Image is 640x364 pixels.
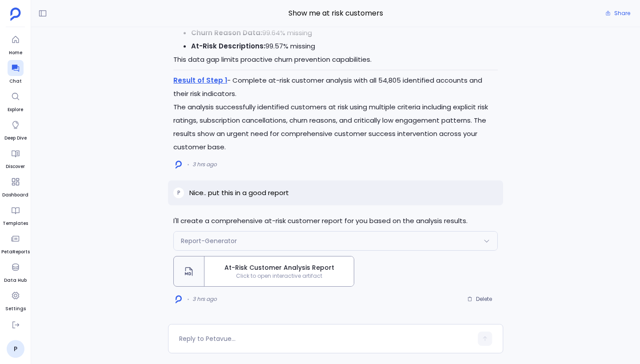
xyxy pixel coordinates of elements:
p: The analysis successfully identified customers at risk using multiple criteria including explicit... [173,100,498,154]
a: Chat [8,60,24,85]
a: PetaReports [1,231,30,256]
span: Delete [476,296,492,303]
span: At-Risk Customer Analysis Report [208,263,350,272]
p: Nice.. put this in a good report [189,188,289,198]
strong: At-Risk Descriptions: [191,41,265,51]
span: Click to open interactive artifact [204,272,354,280]
span: Chat [8,78,24,85]
a: P [7,340,24,358]
span: Explore [8,106,24,113]
img: petavue logo [10,8,21,21]
li: 99.57% missing [191,40,498,53]
span: Show me at risk customers [168,8,503,19]
a: Dashboard [2,174,28,199]
span: Settings [5,305,26,312]
a: Data Hub [4,259,27,284]
p: I'll create a comprehensive at-risk customer report for you based on the analysis results. [173,214,498,228]
button: Share [600,7,636,20]
span: Templates [3,220,28,227]
span: Discover [6,163,25,170]
a: Templates [3,202,28,227]
span: P [177,189,180,196]
span: Dashboard [2,192,28,199]
span: Share [614,10,630,17]
span: 3 hrs ago [192,296,217,303]
button: Delete [461,292,498,306]
a: Discover [6,145,25,170]
img: logo [176,160,182,169]
a: Home [8,32,24,56]
a: Result of Step 1 [173,76,227,85]
a: Settings [5,288,26,312]
p: - Complete at-risk customer analysis with all 54,805 identified accounts and their risk indicators. [173,74,498,100]
span: Data Hub [4,277,27,284]
span: Report-Generator [181,236,237,245]
button: At-Risk Customer Analysis ReportClick to open interactive artifact [173,256,354,287]
a: Deep Dive [4,117,27,142]
span: Home [8,49,24,56]
span: PetaReports [1,248,30,256]
a: Explore [8,88,24,113]
span: Deep Dive [4,135,27,142]
p: This data gap limits proactive churn prevention capabilities. [173,53,498,66]
img: logo [176,295,182,304]
span: 3 hrs ago [192,161,217,168]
